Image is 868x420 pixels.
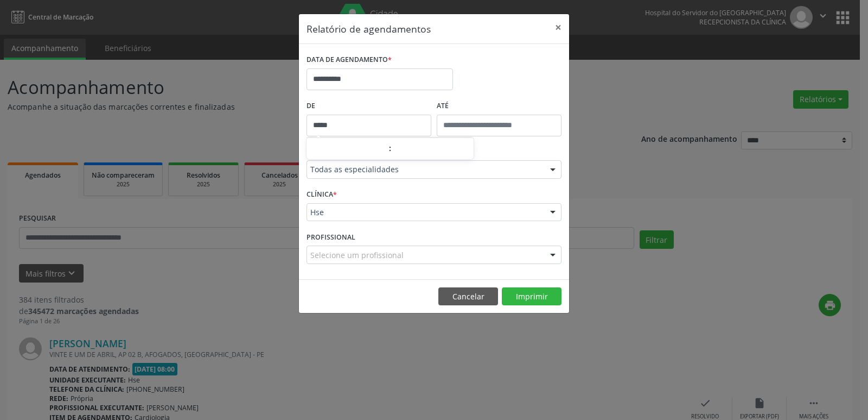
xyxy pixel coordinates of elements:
[437,98,561,115] label: ATÉ
[307,98,431,115] label: De
[307,52,392,68] label: DATA DE AGENDAMENTO
[388,137,392,159] span: :
[307,22,431,36] h5: Relatório de agendamentos
[547,14,569,41] button: Close
[502,287,561,306] button: Imprimir
[438,287,498,306] button: Cancelar
[307,229,355,246] label: PROFISSIONAL
[307,139,388,160] input: Hour
[307,186,337,203] label: CLÍNICA
[392,139,474,160] input: Minute
[310,207,539,218] span: Hse
[310,249,404,261] span: Selecione um profissional
[310,164,539,175] span: Todas as especialidades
